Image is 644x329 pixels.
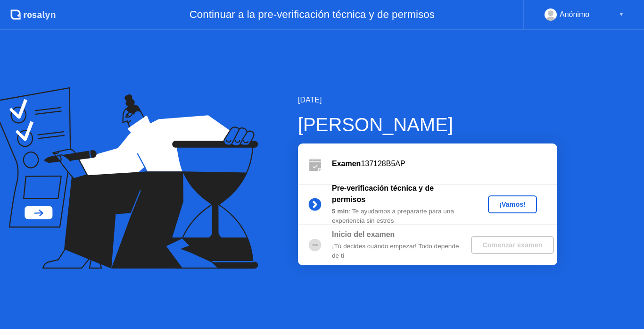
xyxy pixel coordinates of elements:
[332,160,361,168] b: Examen
[560,8,589,21] div: Anónimo
[298,94,557,106] div: [DATE]
[488,195,537,213] button: ¡Vamos!
[332,208,349,215] b: 5 min
[332,184,434,203] b: Pre-verificación técnica y de permisos
[492,201,533,208] div: ¡Vamos!
[332,207,468,226] div: : Te ayudamos a prepararte para una experiencia sin estrés
[332,230,395,238] b: Inicio del examen
[471,236,553,254] button: Comenzar examen
[298,110,557,139] div: [PERSON_NAME]
[332,158,557,169] div: 137128B5AP
[619,8,624,21] div: ▼
[332,242,468,261] div: ¡Tú decides cuándo empezar! Todo depende de ti
[475,241,550,249] div: Comenzar examen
